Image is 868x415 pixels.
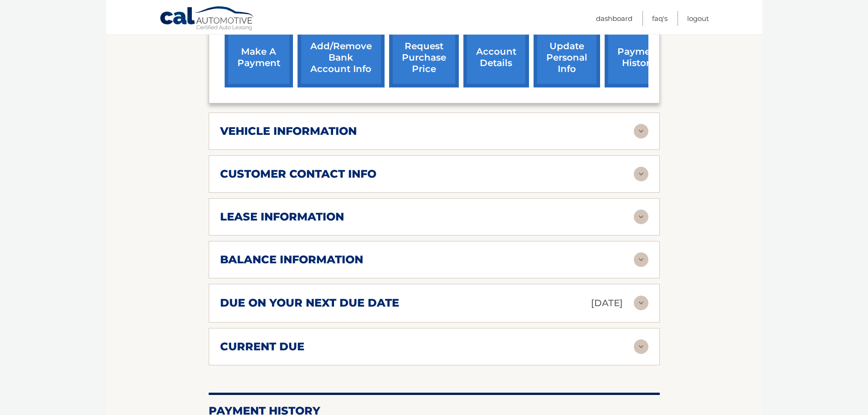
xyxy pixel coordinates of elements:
a: Logout [687,11,709,26]
a: update personal info [534,28,600,87]
h2: lease information [220,210,344,224]
img: accordion-rest.svg [634,167,648,181]
img: accordion-rest.svg [634,296,648,310]
a: account details [463,28,529,87]
a: payment history [605,28,673,87]
a: Cal Automotive [159,6,255,32]
img: accordion-rest.svg [634,339,648,354]
img: accordion-rest.svg [634,124,648,138]
p: [DATE] [591,295,623,311]
h2: balance information [220,253,363,266]
a: FAQ's [652,11,668,26]
h2: customer contact info [220,167,376,181]
h2: due on your next due date [220,296,399,310]
h2: current due [220,340,304,354]
img: accordion-rest.svg [634,210,648,224]
h2: vehicle information [220,124,357,138]
a: Dashboard [596,11,632,26]
a: make a payment [225,28,293,87]
a: request purchase price [389,28,459,87]
img: accordion-rest.svg [634,252,648,267]
a: Add/Remove bank account info [298,28,385,87]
